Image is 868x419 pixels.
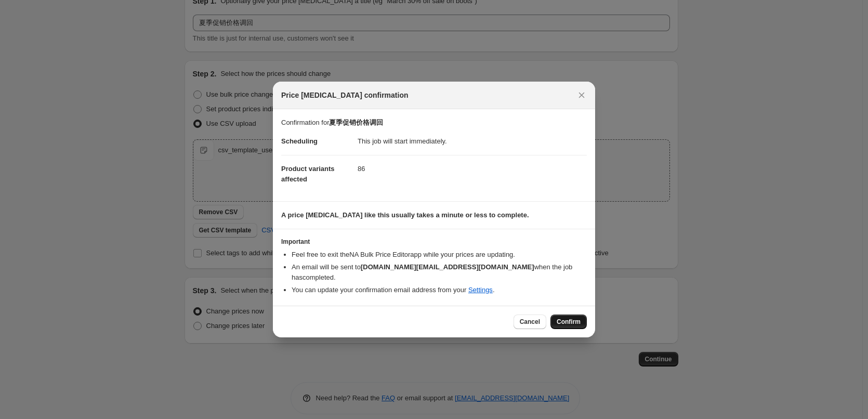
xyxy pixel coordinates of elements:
span: Cancel [520,318,540,326]
h3: Important [281,238,587,246]
span: Price [MEDICAL_DATA] confirmation [281,90,409,100]
span: Scheduling [281,137,318,145]
button: Close [574,88,589,102]
span: Product variants affected [281,165,335,183]
p: Confirmation for [281,117,587,128]
li: You can update your confirmation email address from your . [292,285,587,295]
b: [DOMAIN_NAME][EMAIL_ADDRESS][DOMAIN_NAME] [361,263,534,271]
dd: 86 [358,155,587,182]
li: Feel free to exit the NA Bulk Price Editor app while your prices are updating. [292,250,587,260]
b: A price [MEDICAL_DATA] like this usually takes a minute or less to complete. [281,211,529,219]
span: Confirm [557,318,581,326]
b: 夏季促销价格调回 [329,119,383,126]
li: An email will be sent to when the job has completed . [292,262,587,283]
a: Settings [468,286,493,294]
dd: This job will start immediately. [358,128,587,155]
button: Confirm [550,315,587,329]
button: Cancel [514,315,546,329]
